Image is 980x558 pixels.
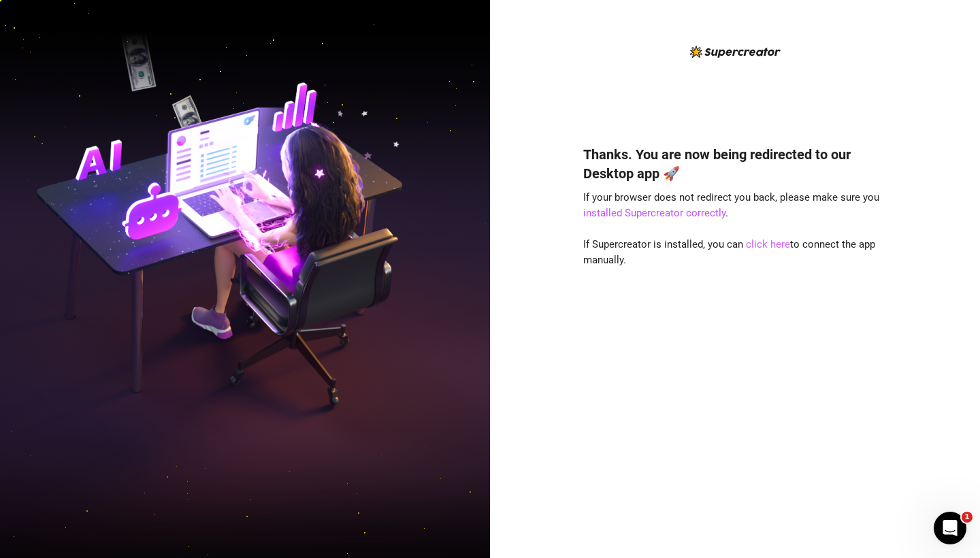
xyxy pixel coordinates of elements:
h4: Thanks. You are now being redirected to our Desktop app 🚀 [583,145,887,183]
a: click here [746,238,790,250]
span: 1 [962,512,973,523]
span: If Supercreator is installed, you can to connect the app manually. [583,238,875,267]
iframe: Intercom live chat [934,512,966,544]
a: installed Supercreator correctly [583,207,725,219]
span: If your browser does not redirect you back, please make sure you . [583,191,879,220]
img: logo-BBDzfeDw.svg [690,46,781,58]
